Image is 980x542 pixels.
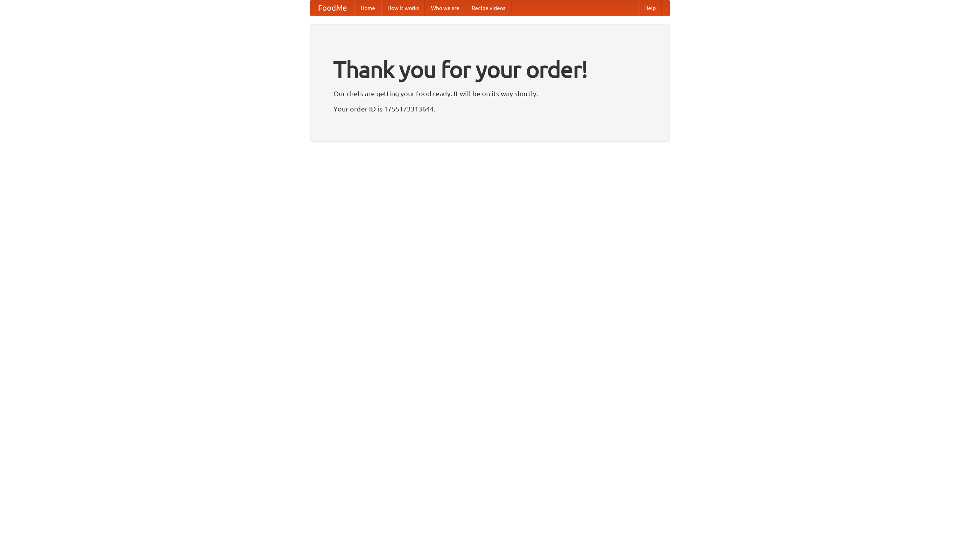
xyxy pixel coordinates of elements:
p: Your order ID is 1755173313644. [333,103,647,115]
a: Recipe videos [465,0,511,16]
h1: Thank you for your order! [333,51,647,88]
a: Who we are [425,0,465,16]
a: How it works [381,0,425,16]
a: FoodMe [310,0,354,16]
p: Our chefs are getting your food ready. It will be on its way shortly. [333,88,647,99]
a: Help [638,0,662,16]
a: Home [354,0,381,16]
